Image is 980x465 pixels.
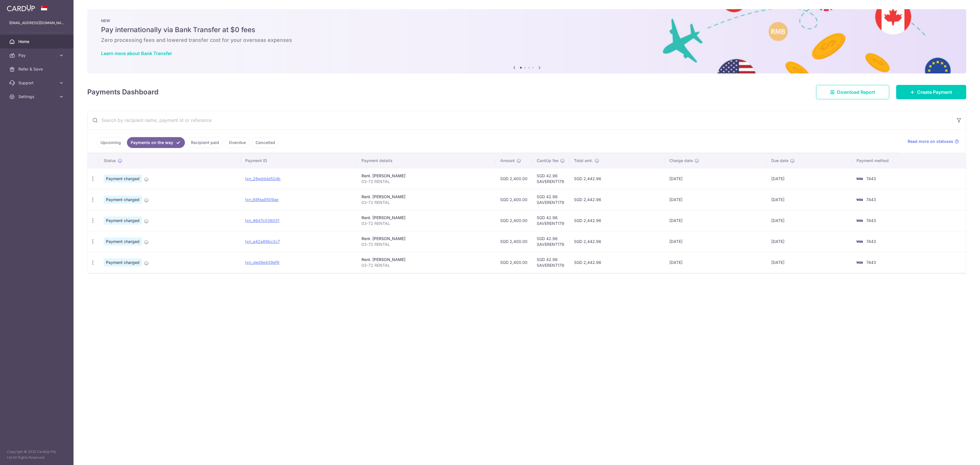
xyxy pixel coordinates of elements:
p: [EMAIL_ADDRESS][DOMAIN_NAME] [9,20,64,26]
td: SGD 2,442.96 [569,231,665,252]
span: Status [104,158,116,164]
span: Charge date [669,158,693,164]
h4: Payments Dashboard [87,87,158,97]
img: Bank Card [854,259,865,266]
span: Payment charged [104,258,142,266]
span: Home [18,39,56,44]
span: Pay [18,52,56,58]
td: SGD 2,442.96 [569,189,665,210]
p: 03-72 RENTAL [362,200,491,205]
td: [DATE] [665,210,767,231]
span: Payment charged [104,196,142,204]
td: SGD 2,442.96 [569,168,665,189]
td: [DATE] [665,168,767,189]
iframe: Opens a widget where you can find more information [943,448,974,462]
a: Recipient paid [187,137,223,148]
div: Rent. [PERSON_NAME] [362,236,491,242]
img: Bank Card [854,238,865,245]
a: Download Report [816,85,889,99]
span: 7443 [866,218,876,223]
a: txn_ded9e439ef9 [245,260,279,265]
p: NEW [101,18,952,23]
p: 03-72 RENTAL [362,242,491,247]
span: Payment charged [104,217,142,225]
a: txn_26eddde52db [245,176,281,181]
a: Learn more about Bank Transfer [101,50,172,56]
h6: Zero processing fees and lowered transfer cost for your overseas expenses [101,37,952,44]
img: Bank Card [854,217,865,224]
p: 03-72 RENTAL [362,262,491,268]
td: SGD 2,442.96 [569,210,665,231]
div: Rent. [PERSON_NAME] [362,173,491,179]
td: SGD 42.96 SAVERENT179 [532,231,569,252]
td: SGD 2,400.00 [496,231,532,252]
div: Rent. [PERSON_NAME] [362,215,491,221]
span: Payment charged [104,175,142,183]
td: SGD 42.96 SAVERENT179 [532,210,569,231]
a: Cancelled [252,137,279,148]
img: CardUp [7,5,35,11]
th: Payment method [852,153,966,168]
img: Bank transfer banner [87,9,966,73]
td: [DATE] [767,231,852,252]
td: [DATE] [767,189,852,210]
p: 03-72 RENTAL [362,179,491,184]
td: SGD 2,400.00 [496,189,532,210]
img: Bank Card [854,196,865,203]
span: 7443 [866,197,876,202]
a: Upcoming [97,137,125,148]
span: 7443 [866,239,876,244]
td: SGD 2,400.00 [496,210,532,231]
td: [DATE] [665,231,767,252]
span: Settings [18,94,56,100]
div: Rent. [PERSON_NAME] [362,257,491,262]
span: Support [18,80,56,86]
td: SGD 42.96 SAVERENT179 [532,252,569,273]
a: Overdue [225,137,250,148]
a: txn_68fea8509ae [245,197,279,202]
th: Payment details [357,153,496,168]
input: Search by recipient name, payment id or reference [88,111,952,129]
a: Payments on the way [127,137,185,148]
td: [DATE] [767,168,852,189]
span: Total amt. [574,158,593,164]
span: CardUp fee [537,158,558,164]
img: Bank Card [854,175,865,182]
td: [DATE] [665,189,767,210]
span: Create Payment [917,89,952,96]
span: 7443 [866,176,876,181]
a: txn_46d7c036031 [245,218,279,223]
td: SGD 2,442.96 [569,252,665,273]
a: Create Payment [896,85,966,99]
td: SGD 42.96 SAVERENT179 [532,189,569,210]
td: SGD 2,400.00 [496,252,532,273]
div: Rent. [PERSON_NAME] [362,194,491,200]
span: Read more on statuses [908,139,953,144]
span: Due date [771,158,788,164]
span: Download Report [837,89,875,96]
span: Payment charged [104,238,142,246]
td: [DATE] [665,252,767,273]
span: Refer & Save [18,66,56,72]
td: SGD 2,400.00 [496,168,532,189]
a: txn_a42a89bc2c7 [245,239,280,244]
p: 03-72 RENTAL [362,221,491,226]
td: [DATE] [767,252,852,273]
a: Read more on statuses [908,139,959,144]
td: [DATE] [767,210,852,231]
th: Payment ID [241,153,357,168]
span: Amount [500,158,515,164]
h5: Pay internationally via Bank Transfer at $0 fees [101,25,952,34]
span: 7443 [866,260,876,265]
td: SGD 42.96 SAVERENT179 [532,168,569,189]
